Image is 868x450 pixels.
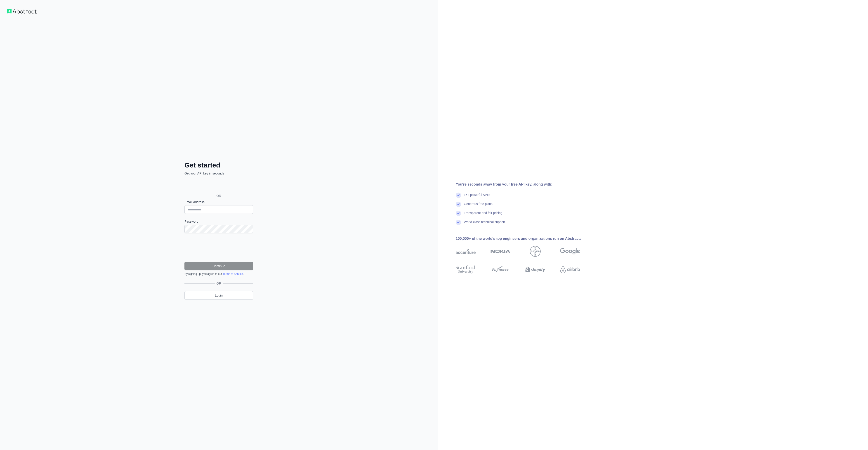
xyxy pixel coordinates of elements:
div: Generous free plans [464,202,493,211]
div: World-class technical support [464,220,505,229]
img: nokia [491,246,510,257]
img: check mark [456,211,461,216]
img: check mark [456,193,461,198]
label: Email address [184,200,253,204]
img: check mark [456,202,461,207]
div: 100,000+ of the world's top engineers and organizations run on Abstract: [456,236,594,241]
div: You're seconds away from your free API key, along with: [456,182,594,187]
div: Transparent and fair pricing [464,211,502,220]
img: bayer [530,246,541,257]
label: Password [184,219,253,224]
div: 15+ powerful API's [464,193,490,202]
h2: Get started [184,161,253,169]
img: accenture [456,246,476,257]
a: Terms of Service [223,272,243,276]
img: stanford university [456,264,476,274]
span: OR [215,281,223,286]
a: Login [184,291,253,300]
img: shopify [525,264,545,274]
iframe: reCAPTCHA [184,239,253,256]
img: check mark [456,220,461,225]
img: Workflow [7,9,37,14]
span: OR [213,193,225,198]
img: airbnb [560,264,580,274]
button: Continue [184,262,253,270]
img: google [560,246,580,257]
img: payoneer [491,264,510,274]
p: Get your API key in seconds [184,171,253,176]
div: By signing up, you agree to our . [184,272,253,276]
iframe: Sign in with Google Button [182,181,255,191]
